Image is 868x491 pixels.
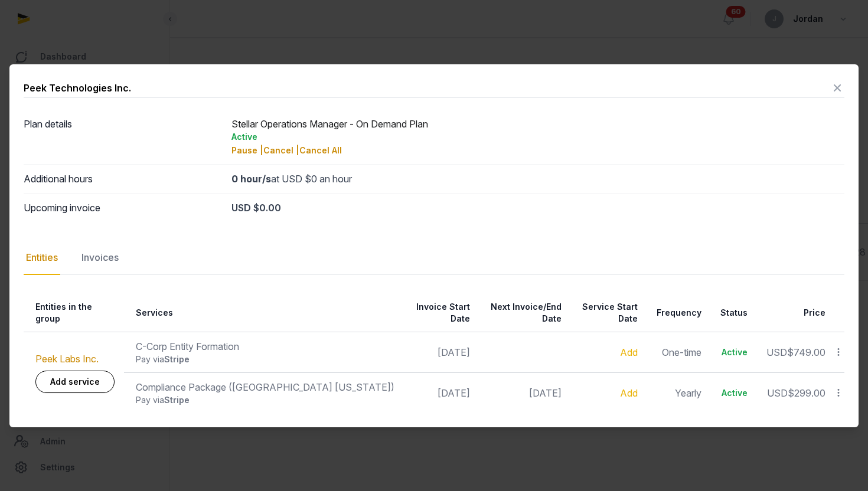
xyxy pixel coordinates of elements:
[755,294,833,332] th: Price
[164,354,190,364] span: Stripe
[766,346,787,358] span: USD
[136,380,394,394] div: Compliance Package ([GEOGRAPHIC_DATA] [US_STATE])
[136,394,394,406] div: Pay via
[231,172,845,186] div: at USD $0 an hour
[231,145,263,155] span: Pause |
[79,241,121,275] div: Invoices
[231,201,845,215] div: USD $0.00
[24,241,60,275] div: Entities
[24,117,222,157] dt: Plan details
[231,117,845,157] div: Stellar Operations Manager - On Demand Plan
[787,346,825,358] span: $749.00
[788,387,825,399] span: $299.00
[569,294,645,332] th: Service Start Date
[231,173,271,185] strong: 0 hour/s
[645,332,709,372] td: One-time
[402,294,477,332] th: Invoice Start Date
[124,294,402,332] th: Services
[24,81,131,95] div: Peek Technologies Inc.
[24,201,222,215] dt: Upcoming invoice
[402,372,477,413] td: [DATE]
[645,372,709,413] td: Yearly
[24,172,222,186] dt: Additional hours
[477,294,569,332] th: Next Invoice/End Date
[263,145,299,155] span: Cancel |
[529,387,562,399] span: [DATE]
[24,241,844,275] nav: Tabs
[620,346,638,358] a: Add
[35,353,99,365] a: Peek Labs Inc.
[709,294,755,332] th: Status
[24,294,124,332] th: Entities in the group
[767,387,788,399] span: USD
[299,145,342,155] span: Cancel All
[136,353,394,365] div: Pay via
[720,346,748,358] div: Active
[402,332,477,372] td: [DATE]
[136,339,394,353] div: C-Corp Entity Formation
[164,395,190,405] span: Stripe
[35,371,115,393] a: Add service
[645,294,709,332] th: Frequency
[620,387,638,399] a: Add
[231,131,845,143] div: Active
[720,387,748,399] div: Active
